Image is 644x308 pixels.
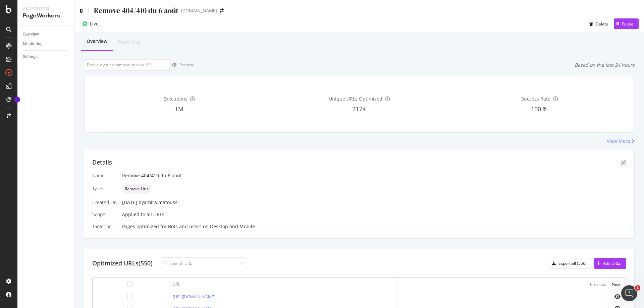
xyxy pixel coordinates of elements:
button: Export all (550) [549,258,592,269]
div: Bots and users [168,223,202,230]
input: Preview your optimization on a URL [84,59,169,71]
span: Executions [163,96,187,102]
div: Previous [590,282,606,287]
div: Next [612,282,621,287]
span: 1M [175,105,183,113]
div: URL [173,281,180,287]
div: Preview [179,62,194,68]
div: by amira.matoussi [139,199,179,206]
div: Export all (550) [558,260,587,266]
button: Next [612,280,621,288]
span: 1 [635,285,640,291]
span: Remove Urls [125,187,149,191]
div: Tooltip anchor [14,97,20,103]
div: pen-to-square [621,160,626,165]
div: [DATE] [122,199,626,206]
div: Created On [92,199,117,206]
iframe: Intercom live chat [621,285,637,301]
input: Search URL [161,257,246,269]
div: Name [92,172,117,179]
a: Overview [23,31,69,38]
a: Monitoring [23,41,69,48]
span: Unique URLs Optimized [329,96,382,102]
button: Add URLs [594,258,626,269]
i: eye [614,294,621,299]
div: Add URLs [603,260,621,266]
div: Activation [23,5,69,12]
div: Settings [23,53,38,60]
button: Previous [590,280,606,288]
span: 100 % [531,105,548,113]
button: Delete [587,18,608,29]
div: Remove 404/410 du 6 août [122,172,626,179]
div: Targeting [92,223,117,230]
a: Settings [23,53,69,60]
div: Based on the last 24 hours [575,62,635,68]
div: arrow-right-arrow-left [220,8,224,13]
div: PageWorkers [23,12,69,20]
div: Overview [87,38,107,45]
div: [DOMAIN_NAME] [181,7,217,14]
div: Desktop and Mobile [210,223,255,230]
div: Live [90,20,99,27]
button: Pause [614,18,639,29]
div: Pause [622,21,633,27]
div: Details [92,158,112,167]
div: Applied to all URLs [92,172,626,230]
div: neutral label [122,184,151,194]
div: Remove 404/410 du 6 août [94,5,178,16]
div: View More [607,138,630,144]
div: Overview [23,31,39,38]
a: [URL][DOMAIN_NAME] [173,294,215,300]
a: View More [607,138,635,144]
div: Delete [596,21,608,27]
a: Click to go back [80,8,83,13]
div: Monitoring [23,41,43,48]
button: Preview [169,60,194,70]
div: Optimized URLs (550) [92,259,153,268]
span: 217K [352,105,366,113]
div: Pages optimized for on [122,223,626,230]
div: Reporting [118,39,140,45]
div: Scope [92,211,117,218]
span: Success Rate [521,96,550,102]
div: Type [92,185,117,192]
